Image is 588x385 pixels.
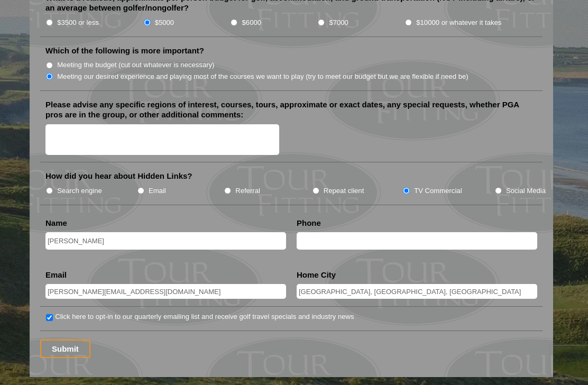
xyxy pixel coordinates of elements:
[57,17,99,28] label: $3500 or less
[155,17,174,28] label: $5000
[329,17,348,28] label: $7000
[149,186,166,196] label: Email
[45,270,67,280] label: Email
[297,218,321,228] label: Phone
[57,71,468,82] label: Meeting our desired experience and playing most of the courses we want to play (try to meet our b...
[414,186,462,196] label: TV Commercial
[416,17,501,28] label: $10000 or whatever it takes
[57,60,214,70] label: Meeting the budget (cut out whatever is necessary)
[45,99,537,120] label: Please advise any specific regions of interest, courses, tours, approximate or exact dates, any s...
[45,218,67,228] label: Name
[45,171,192,181] label: How did you hear about Hidden Links?
[57,186,102,196] label: Search engine
[242,17,261,28] label: $6000
[324,186,364,196] label: Repeat client
[40,340,90,358] input: Submit
[235,186,260,196] label: Referral
[297,270,336,280] label: Home City
[45,45,204,56] label: Which of the following is more important?
[55,311,354,322] label: Click here to opt-in to our quarterly emailing list and receive golf travel specials and industry...
[506,186,546,196] label: Social Media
